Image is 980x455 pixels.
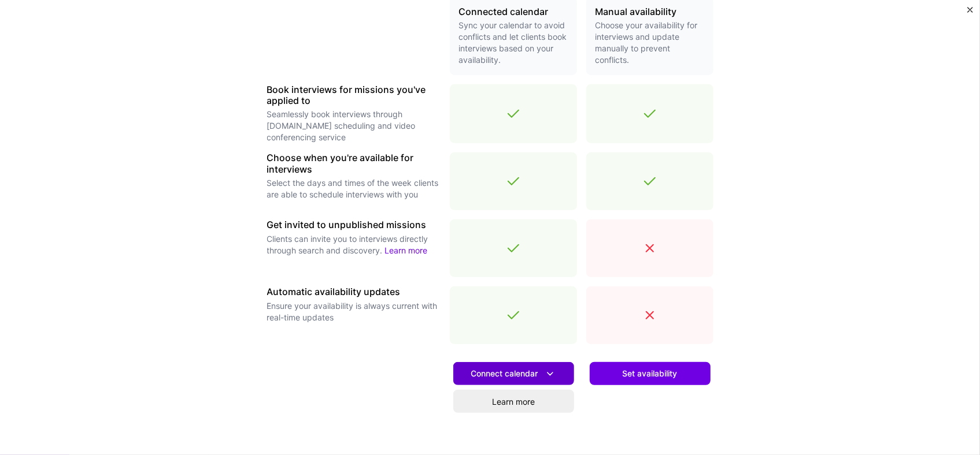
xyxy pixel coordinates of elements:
p: Ensure your availability is always current with real-time updates [267,300,441,323]
p: Seamlessly book interviews through [DOMAIN_NAME] scheduling and video conferencing service [267,109,441,143]
button: Connect calendar [453,362,574,385]
h3: Get invited to unpublished missions [267,219,441,230]
p: Select the days and times of the week clients are able to schedule interviews with you [267,177,441,200]
p: Choose your availability for interviews and update manually to prevent conflicts. [596,20,704,66]
p: Clients can invite you to interviews directly through search and discovery. [267,233,441,256]
i: icon DownArrowWhite [544,368,556,380]
h3: Choose when you're available for interviews [267,152,441,174]
h3: Automatic availability updates [267,286,441,297]
span: Connect calendar [471,368,556,380]
h3: Book interviews for missions you've applied to [267,84,441,106]
a: Learn more [453,390,574,413]
button: Close [967,7,973,19]
span: Set availability [623,368,678,379]
button: Set availability [590,362,711,385]
a: Learn more [385,245,428,255]
h3: Connected calendar [459,6,568,17]
p: Sync your calendar to avoid conflicts and let clients book interviews based on your availability. [459,20,568,66]
h3: Manual availability [596,6,704,17]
